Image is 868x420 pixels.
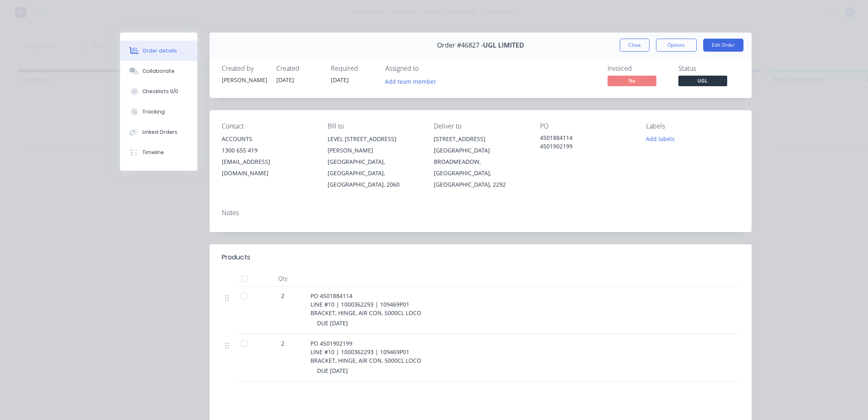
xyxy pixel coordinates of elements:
[281,339,284,348] span: 2
[142,88,178,95] div: Checklists 0/0
[222,133,315,145] div: ACCOUNTS
[142,108,165,115] div: Tracking
[646,122,739,130] div: Labels
[385,65,467,72] div: Assigned to
[120,81,197,102] button: Checklists 0/0
[281,292,284,300] span: 2
[656,39,697,52] button: Options
[437,41,483,49] span: Order #46827 -
[120,41,197,61] button: Order details
[434,122,527,130] div: Deliver to
[142,149,164,156] div: Timeline
[328,133,421,190] div: LEVEL [STREET_ADDRESS][PERSON_NAME][GEOGRAPHIC_DATA], [GEOGRAPHIC_DATA], [GEOGRAPHIC_DATA], 2060
[222,156,315,179] div: [EMAIL_ADDRESS][DOMAIN_NAME]
[222,209,739,217] div: Notes
[258,270,307,287] div: Qty
[678,76,727,88] button: UGL
[328,122,421,130] div: Bill to
[317,367,348,374] span: DUE [DATE]
[120,142,197,163] button: Timeline
[276,76,294,84] span: [DATE]
[331,65,376,72] div: Required
[222,133,315,179] div: ACCOUNTS1300 655 419[EMAIL_ADDRESS][DOMAIN_NAME]
[620,39,649,52] button: Close
[328,156,421,190] div: [GEOGRAPHIC_DATA], [GEOGRAPHIC_DATA], [GEOGRAPHIC_DATA], 2060
[310,339,421,364] span: PO 4501902199 LINE #10 | 1000362293 | 109469P01 BRACKET, HINGE, AIR CON, 5000CL LOCO
[317,319,348,327] span: DUE [DATE]
[608,65,669,72] div: Invoiced
[540,122,633,130] div: PO
[276,65,321,72] div: Created
[678,76,727,86] span: UGL
[120,122,197,142] button: Linked Orders
[222,145,315,156] div: 1300 655 419
[385,76,441,87] button: Add team member
[434,133,527,190] div: [STREET_ADDRESS][GEOGRAPHIC_DATA]BROADMEADOW, [GEOGRAPHIC_DATA], [GEOGRAPHIC_DATA], 2292
[222,65,267,72] div: Created by
[222,252,250,262] div: Products
[434,133,527,156] div: [STREET_ADDRESS][GEOGRAPHIC_DATA]
[222,122,315,130] div: Contact
[310,292,421,317] span: PO 4501884114 LINE #10 | 1000362293 | 109469P01 BRACKET, HINGE, AIR CON, 5000CL LOCO
[142,128,177,136] div: Linked Orders
[380,76,440,87] button: Add team member
[434,156,527,190] div: BROADMEADOW, [GEOGRAPHIC_DATA], [GEOGRAPHIC_DATA], 2292
[120,61,197,81] button: Collaborate
[540,133,633,150] div: 4501884114 4501902199
[703,39,743,52] button: Edit Order
[331,76,349,84] span: [DATE]
[642,133,679,144] button: Add labels
[678,65,739,72] div: Status
[328,133,421,156] div: LEVEL [STREET_ADDRESS][PERSON_NAME]
[483,41,524,49] span: UGL LIMITED
[142,67,175,75] div: Collaborate
[142,47,177,54] div: Order details
[120,102,197,122] button: Tracking
[608,76,656,86] span: No
[222,76,267,84] div: [PERSON_NAME]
